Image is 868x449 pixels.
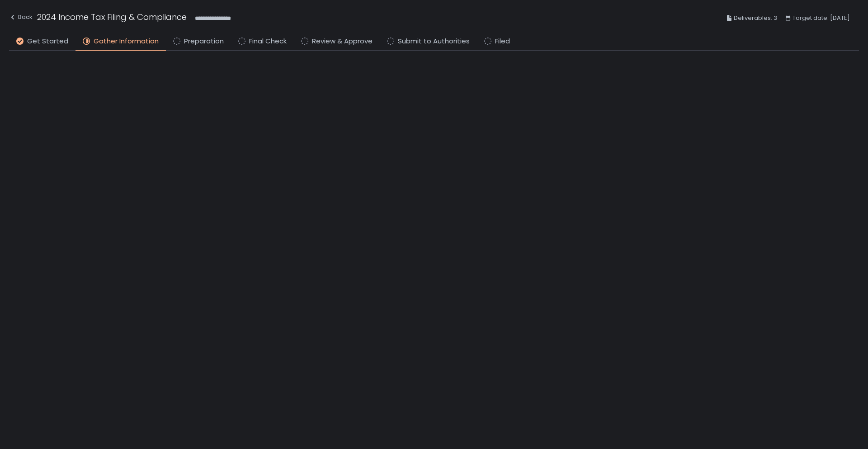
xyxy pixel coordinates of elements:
span: Final Check [249,36,287,47]
span: Get Started [27,36,68,47]
div: Back [9,12,33,23]
span: Preparation [184,36,224,47]
span: Filed [495,36,510,47]
span: Review & Approve [312,36,373,47]
span: Deliverables: 3 [734,13,777,24]
h1: 2024 Income Tax Filing & Compliance [37,11,187,23]
button: Back [9,11,33,26]
span: Gather Information [94,36,159,47]
span: Target date: [DATE] [793,13,850,24]
span: Submit to Authorities [398,36,470,47]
